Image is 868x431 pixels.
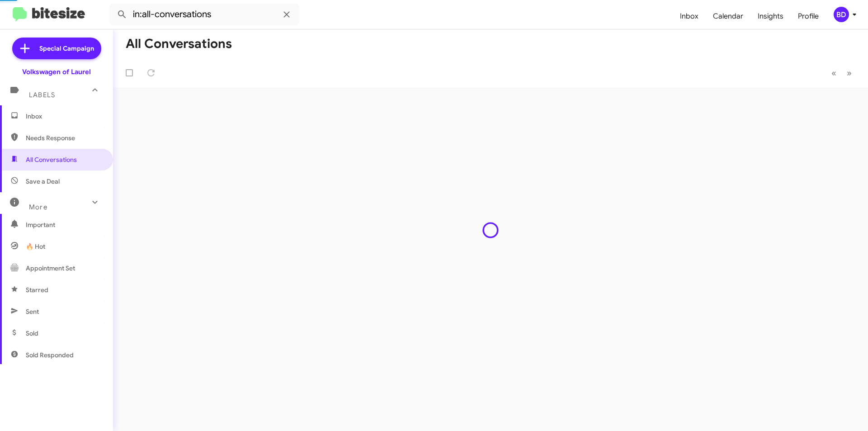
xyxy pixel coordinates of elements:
[29,91,55,99] span: Labels
[26,285,48,294] span: Starred
[26,112,103,121] span: Inbox
[26,242,45,251] span: 🔥 Hot
[39,44,94,53] span: Special Campaign
[791,3,826,29] a: Profile
[673,3,706,29] a: Inbox
[26,329,38,338] span: Sold
[26,350,74,360] span: Sold Responded
[22,67,91,76] div: Volkswagen of Laurel
[826,64,842,82] button: Previous
[26,155,77,164] span: All Conversations
[26,220,103,229] span: Important
[12,38,101,59] a: Special Campaign
[29,203,47,211] span: More
[706,3,750,29] a: Calendar
[841,64,857,82] button: Next
[847,67,852,79] span: »
[109,4,299,25] input: Search
[26,307,39,316] span: Sent
[826,64,857,82] nav: Page navigation example
[826,7,858,22] button: BD
[834,7,849,22] div: BD
[750,3,791,29] a: Insights
[26,264,75,273] span: Appointment Set
[126,37,232,51] h1: All Conversations
[26,177,60,186] span: Save a Deal
[831,67,836,79] span: «
[26,133,103,142] span: Needs Response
